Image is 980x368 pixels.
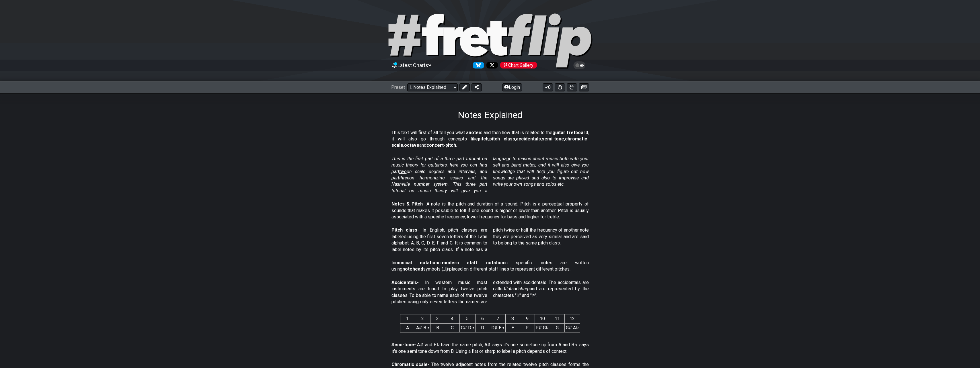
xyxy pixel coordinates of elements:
em: flat [505,286,511,291]
th: 9 [520,314,535,323]
a: #fretflip at Pinterest [498,62,537,68]
td: F♯ G♭ [535,323,550,332]
span: Toggle light / dark theme [576,63,583,68]
strong: pitch class [489,136,515,142]
button: Edit Preset [459,83,470,91]
p: - A♯ and B♭ have the same pitch, A♯ says it's one semi-tone up from A and B♭ says it's one semi t... [391,342,589,355]
td: G [550,323,564,332]
strong: Accidentals [391,280,417,285]
strong: modern staff notation [442,260,504,265]
span: three [399,175,409,181]
button: Create image [579,83,589,91]
th: 2 [415,314,430,323]
p: - In western music most instruments are tuned to play twelve pitch classes. To be able to name ea... [391,279,589,305]
strong: guitar fretboard [552,130,588,135]
p: This text will first of all tell you what a is and then how that is related to the , it will also... [391,130,589,149]
th: 1 [400,314,415,323]
div: Chart Gallery [500,62,537,68]
span: two [399,169,407,174]
th: 7 [490,314,505,323]
strong: accidentals [516,136,541,142]
a: Follow #fretflip at X [484,62,498,68]
th: 4 [445,314,459,323]
th: 10 [535,314,550,323]
strong: Pitch class [391,227,418,233]
strong: pitch [478,136,488,142]
strong: note [469,130,479,135]
th: 6 [475,314,490,323]
strong: semi-tone [542,136,564,142]
button: Share Preset [472,83,482,91]
td: G♯ A♭ [564,323,580,332]
em: sharp [519,286,530,291]
button: Login [502,83,522,91]
td: E [505,323,520,332]
strong: Semi-tone [391,342,414,347]
td: B [430,323,445,332]
button: 0 [543,83,553,91]
th: 11 [550,314,564,323]
a: Follow #fretflip at Bluesky [470,62,484,68]
strong: Chromatic scale [391,362,428,367]
button: Toggle Dexterity for all fretkits [555,83,565,91]
h1: Notes Explained [458,109,522,120]
span: Latest Charts [398,62,428,68]
button: Print [567,83,577,91]
strong: concert-pitch [426,142,456,148]
td: D [475,323,490,332]
td: D♯ E♭ [490,323,505,332]
strong: musical notation [395,260,438,265]
th: 3 [430,314,445,323]
select: Preset [407,83,458,91]
p: In or in specific, notes are written using symbols (𝅝 𝅗𝅥 𝅘𝅥 𝅘𝅥𝅮) placed on different staff lines to r... [391,260,589,273]
strong: octave [404,142,419,148]
td: C♯ D♭ [459,323,475,332]
p: - A note is the pitch and duration of a sound. Pitch is a perceptual property of sounds that make... [391,201,589,220]
td: A [400,323,415,332]
th: 12 [564,314,580,323]
td: A♯ B♭ [415,323,430,332]
p: - In English, pitch classes are labeled using the first seven letters of the Latin alphabet, A, B... [391,227,589,253]
strong: Notes & Pitch [391,201,423,207]
th: 5 [459,314,475,323]
strong: notehead [402,266,423,272]
em: This is the first part of a three part tutorial on music theory for guitarists, here you can find... [391,156,589,193]
th: 8 [505,314,520,323]
td: F [520,323,535,332]
td: C [445,323,459,332]
span: Preset [391,85,405,90]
